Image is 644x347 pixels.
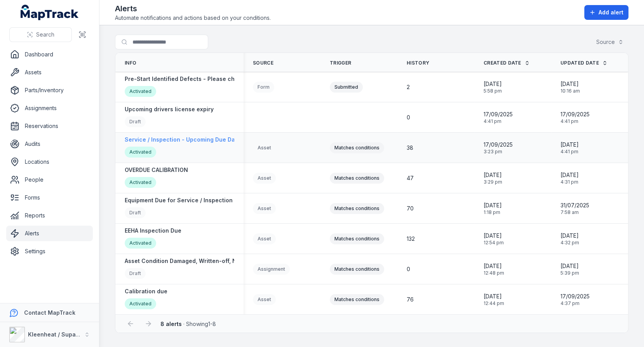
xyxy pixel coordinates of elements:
span: [DATE] [484,171,502,179]
div: Activated [125,86,156,97]
a: Reservations [6,118,93,134]
span: 17/09/2025 [560,110,590,118]
strong: Service / Inspection - Upcoming Due Date [125,136,240,144]
span: 4:41 pm [560,149,579,155]
div: Draft [125,207,146,218]
span: Trigger [330,60,351,66]
time: 01/07/2025, 4:31:21 pm [560,171,579,185]
div: Assignment [253,264,290,275]
time: 31/07/2025, 7:58:57 am [560,202,589,216]
time: 01/07/2025, 4:32:20 pm [560,232,579,246]
span: · Showing 1 - 8 [160,321,216,327]
a: Pre-Start Identified Defects - Please check the formActivated [125,75,270,99]
div: Asset [253,294,276,305]
span: Automate notifications and actions based on your conditions. [115,14,271,22]
div: Form [253,82,274,93]
a: Equipment Due for Service / InspectionDraft [125,196,233,220]
time: 22/09/2025, 5:58:34 pm [484,80,502,94]
div: Activated [125,238,156,249]
span: 12:44 pm [484,300,504,307]
span: 70 [407,205,414,212]
span: [DATE] [484,202,502,209]
span: 4:37 pm [560,300,590,307]
strong: Contact MapTrack [24,309,75,316]
a: Dashboard [6,47,93,62]
time: 23/09/2025, 10:16:23 am [560,80,580,94]
div: Activated [125,147,156,158]
div: Submitted [330,82,363,93]
span: [DATE] [484,293,504,300]
span: Search [36,31,54,39]
button: Add alert [584,5,628,20]
span: 31/07/2025 [560,202,589,209]
strong: 8 alerts [160,321,182,327]
span: 2 [407,83,410,91]
span: [DATE] [560,232,579,240]
span: Updated Date [560,60,599,66]
span: Add alert [599,9,623,16]
div: Asset [253,142,276,153]
strong: Asset Condition Damaged, Written-off, Not-serviceable, Out for repair or Written off [125,257,357,265]
span: 4:31 pm [560,179,579,185]
button: Source [591,35,628,49]
a: Assets [6,65,93,80]
a: OVERDUE CALIBRATIONActivated [125,166,188,190]
a: Upcoming drivers license expiryDraft [125,105,214,129]
a: Parts/Inventory [6,82,93,98]
span: [DATE] [560,141,579,149]
span: 12:54 pm [484,240,504,246]
time: 07/01/2025, 5:39:35 pm [560,262,579,276]
div: Asset [253,233,276,244]
span: 132 [407,235,415,243]
time: 25/03/2025, 1:18:03 pm [484,202,502,216]
div: Draft [125,116,146,127]
span: Info [125,60,136,66]
time: 17/09/2025, 3:23:16 pm [484,141,513,155]
a: Asset Condition Damaged, Written-off, Not-serviceable, Out for repair or Written offDraft [125,257,357,281]
span: 5:58 pm [484,88,502,94]
span: 4:32 pm [560,240,579,246]
span: [DATE] [484,80,502,88]
span: 10:16 am [560,88,580,94]
a: Locations [6,154,93,170]
time: 16/04/2025, 3:29:46 pm [484,171,502,185]
span: 1:18 pm [484,209,502,216]
span: History [407,60,429,66]
span: Created Date [484,60,521,66]
a: Assignments [6,100,93,116]
time: 07/01/2025, 12:54:32 pm [484,232,504,246]
span: 3:29 pm [484,179,502,185]
a: Updated Date [560,60,607,66]
div: Activated [125,177,156,188]
strong: Kleenheat / Supagas [28,331,86,338]
div: Draft [125,268,146,279]
time: 24/09/2025, 4:41:26 pm [560,141,579,155]
span: [DATE] [560,80,580,88]
div: Matches conditions [330,294,384,305]
div: Matches conditions [330,233,384,244]
span: 3:23 pm [484,149,513,155]
time: 07/01/2025, 12:48:43 pm [484,262,504,276]
div: Asset [253,173,276,184]
span: Source [253,60,273,66]
span: [DATE] [560,262,579,270]
div: Matches conditions [330,264,384,275]
time: 17/09/2025, 4:41:37 pm [560,110,590,124]
a: Reports [6,208,93,223]
a: Created Date [484,60,530,66]
a: Alerts [6,226,93,241]
time: 17/09/2025, 4:37:59 pm [560,293,590,307]
span: [DATE] [484,262,504,270]
span: 17/09/2025 [484,141,513,149]
h2: Alerts [115,3,271,14]
span: 4:41 pm [484,118,513,124]
a: Audits [6,136,93,152]
span: 0 [407,265,410,273]
a: Service / Inspection - Upcoming Due DateActivated [125,136,240,159]
button: Search [9,27,72,42]
strong: Upcoming drivers license expiry [125,105,214,113]
span: 17/09/2025 [560,293,590,300]
span: [DATE] [484,232,504,240]
time: 07/01/2025, 12:44:36 pm [484,293,504,307]
a: People [6,172,93,188]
